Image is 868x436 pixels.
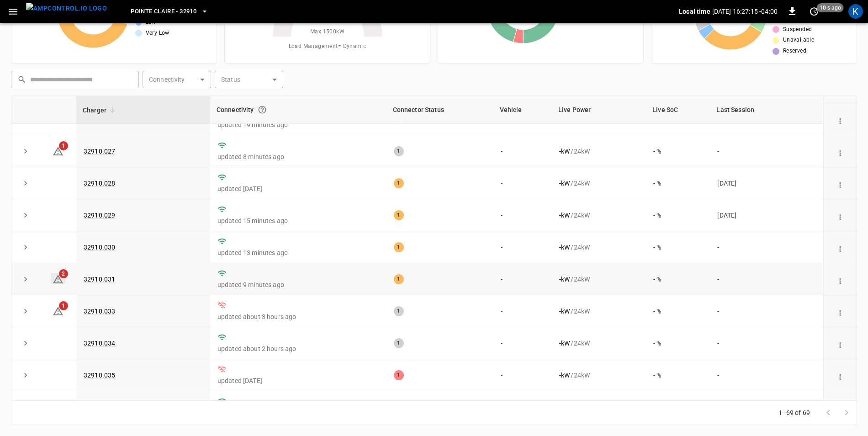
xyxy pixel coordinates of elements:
[783,36,814,45] span: Unavailable
[394,274,404,284] div: 1
[834,307,847,316] div: action cell options
[710,167,823,199] td: [DATE]
[394,338,404,348] div: 1
[217,101,380,118] div: Connectivity
[19,144,32,158] button: expand row
[559,275,570,284] p: - kW
[710,359,823,391] td: -
[493,96,552,124] th: Vehicle
[19,176,32,190] button: expand row
[559,307,639,316] div: / 24 kW
[710,327,823,359] td: -
[493,295,552,327] td: -
[84,276,115,283] a: 32910.031
[710,295,823,327] td: -
[493,135,552,167] td: -
[19,272,32,286] button: expand row
[84,180,115,187] a: 32910.028
[559,339,639,348] div: / 24 kW
[834,147,847,156] div: action cell options
[710,263,823,295] td: -
[131,6,196,17] span: Pointe Claire - 32910
[710,231,823,263] td: -
[146,29,169,38] span: Very Low
[646,135,710,167] td: - %
[679,7,710,16] p: Local time
[53,147,64,154] a: 1
[834,243,847,252] div: action cell options
[552,96,646,124] th: Live Power
[84,148,115,155] a: 32910.027
[84,372,115,379] a: 32910.035
[127,3,212,21] button: Pointe Claire - 32910
[394,210,404,220] div: 1
[217,312,379,321] p: updated about 3 hours ago
[559,243,570,252] p: - kW
[217,120,379,129] p: updated 19 minutes ago
[59,141,68,150] span: 1
[19,336,32,350] button: expand row
[217,344,379,353] p: updated about 2 hours ago
[559,147,639,156] div: / 24 kW
[84,212,115,219] a: 32910.029
[83,105,118,116] span: Charger
[559,211,570,220] p: - kW
[26,3,107,14] img: ampcontrol.io logo
[217,248,379,257] p: updated 13 minutes ago
[84,308,115,315] a: 32910.033
[217,152,379,161] p: updated 8 minutes ago
[493,263,552,295] td: -
[19,208,32,222] button: expand row
[559,211,639,220] div: / 24 kW
[493,199,552,231] td: -
[84,244,115,251] a: 32910.030
[53,307,64,314] a: 1
[646,359,710,391] td: - %
[19,368,32,382] button: expand row
[59,269,68,278] span: 2
[493,327,552,359] td: -
[59,301,68,310] span: 1
[646,263,710,295] td: - %
[646,96,710,124] th: Live SoC
[783,47,806,56] span: Reserved
[778,408,810,417] p: 1–69 of 69
[834,115,847,124] div: action cell options
[559,275,639,284] div: / 24 kW
[834,275,847,284] div: action cell options
[394,178,404,188] div: 1
[19,240,32,254] button: expand row
[559,307,570,316] p: - kW
[559,371,570,380] p: - kW
[84,340,115,347] a: 32910.034
[289,42,366,51] span: Load Management = Dynamic
[834,371,847,380] div: action cell options
[712,7,778,16] p: [DATE] 16:27:15 -04:00
[559,243,639,252] div: / 24 kW
[51,273,65,284] a: 2
[559,371,639,380] div: / 24 kW
[386,96,493,124] th: Connector Status
[646,391,710,423] td: - %
[559,147,570,156] p: - kW
[493,167,552,199] td: -
[646,231,710,263] td: - %
[710,199,823,231] td: [DATE]
[559,179,570,188] p: - kW
[834,179,847,188] div: action cell options
[19,304,32,318] button: expand row
[254,101,270,118] button: Connection between the charger and our software.
[817,3,844,12] span: 10 s ago
[646,327,710,359] td: - %
[217,184,379,193] p: updated [DATE]
[493,231,552,263] td: -
[394,306,404,316] div: 1
[310,27,344,37] span: Max. 1500 kW
[493,359,552,391] td: -
[394,146,404,156] div: 1
[217,280,379,289] p: updated 9 minutes ago
[217,216,379,225] p: updated 15 minutes ago
[646,167,710,199] td: - %
[19,400,32,414] button: expand row
[646,295,710,327] td: - %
